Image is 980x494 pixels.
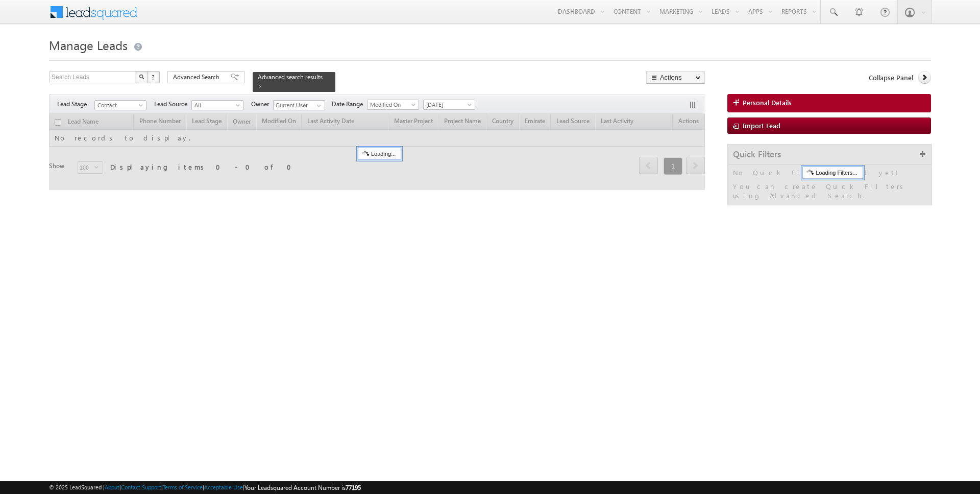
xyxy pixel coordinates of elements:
[163,484,203,490] a: Terms of Service
[139,74,144,79] img: Search
[743,121,780,130] span: Import Lead
[49,483,361,492] span: © 2025 LeadSquared | | | | |
[346,484,361,491] span: 77195
[94,100,146,110] a: Contact
[121,484,161,490] a: Contact Support
[743,98,792,107] span: Personal Details
[244,484,361,491] span: Your Leadsquared Account Number is
[258,73,323,81] span: Advanced search results
[367,100,416,109] span: Modified On
[727,94,931,112] a: Personal Details
[154,100,191,109] span: Lead Source
[192,101,240,110] span: All
[148,71,160,83] button: ?
[173,73,223,82] span: Advanced Search
[424,100,472,109] span: [DATE]
[423,100,475,110] a: [DATE]
[105,484,119,490] a: About
[646,71,705,84] button: Actions
[367,100,419,110] a: Modified On
[152,73,156,81] span: ?
[251,100,273,109] span: Owner
[191,100,243,110] a: All
[95,101,143,110] span: Contact
[802,167,863,179] div: Loading Filters...
[311,101,324,111] a: Show All Items
[358,148,401,160] div: Loading...
[273,100,325,110] input: Type to Search
[332,100,367,109] span: Date Range
[869,73,913,82] span: Collapse Panel
[57,100,94,109] span: Lead Stage
[49,37,128,53] span: Manage Leads
[204,484,243,490] a: Acceptable Use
